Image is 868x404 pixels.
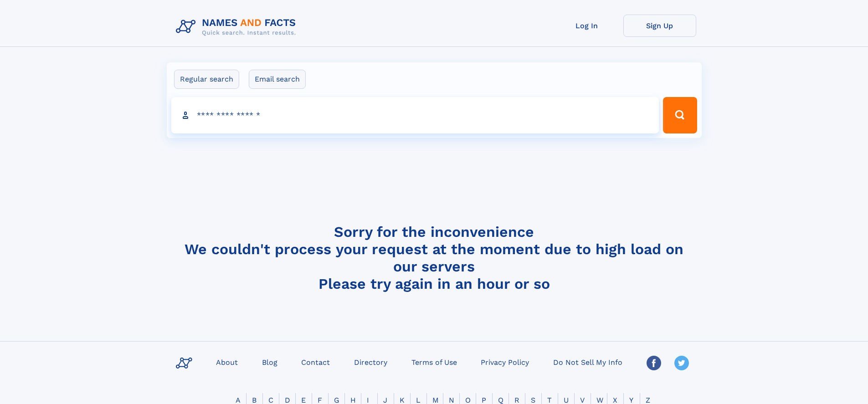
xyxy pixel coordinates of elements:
h4: Sorry for the inconvenience We couldn't process your request at the moment due to high load on ou... [172,223,696,292]
a: Terms of Use [408,355,461,368]
button: Search Button [663,97,697,133]
img: Twitter [674,356,689,370]
a: Contact [298,355,334,368]
label: Regular search [174,70,239,89]
img: Facebook [647,356,661,370]
a: Blog [258,355,281,368]
a: About [212,355,241,368]
a: Log In [550,15,623,37]
a: Sign Up [623,15,696,37]
a: Do Not Sell My Info [550,355,626,368]
a: Directory [350,355,391,368]
label: Email search [249,70,306,89]
img: Logo Names and Facts [172,15,303,39]
input: search input [171,97,659,133]
a: Privacy Policy [477,355,533,368]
